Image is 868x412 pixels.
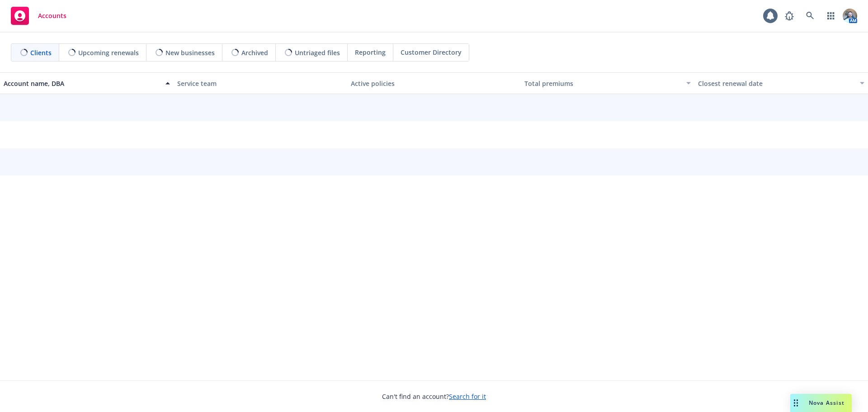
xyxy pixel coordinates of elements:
[401,47,462,57] span: Customer Directory
[790,394,802,412] div: Drag to move
[790,394,852,412] button: Nova Assist
[524,79,681,88] div: Total premiums
[38,12,66,19] span: Accounts
[809,399,844,407] span: Nova Assist
[347,72,521,94] button: Active policies
[449,392,486,401] a: Search for it
[174,72,347,94] button: Service team
[177,79,344,88] div: Service team
[521,72,694,94] button: Total premiums
[241,48,268,57] span: Archived
[295,48,340,57] span: Untriaged files
[822,7,840,25] a: Switch app
[801,7,819,25] a: Search
[30,48,52,57] span: Clients
[698,79,854,88] div: Closest renewal date
[351,79,517,88] div: Active policies
[843,9,857,23] img: photo
[355,47,386,57] span: Reporting
[165,48,215,57] span: New businesses
[78,48,139,57] span: Upcoming renewals
[382,392,486,401] span: Can't find an account?
[7,3,70,28] a: Accounts
[780,7,798,25] a: Report a Bug
[4,79,160,88] div: Account name, DBA
[694,72,868,94] button: Closest renewal date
